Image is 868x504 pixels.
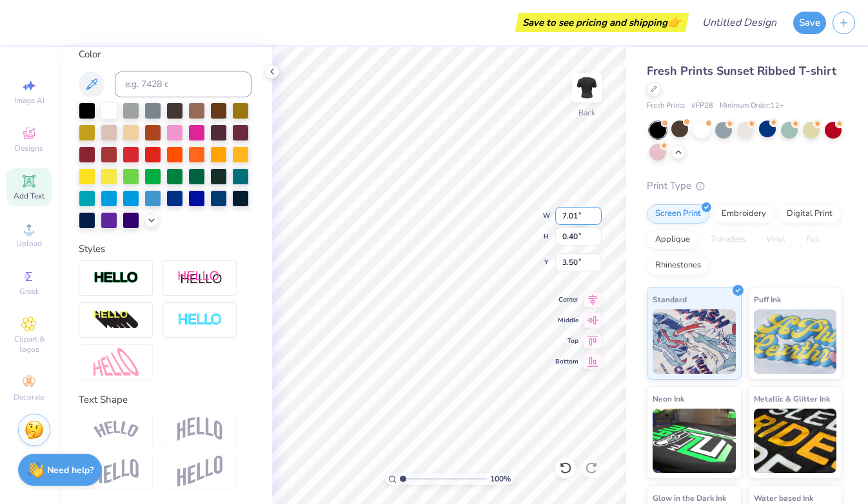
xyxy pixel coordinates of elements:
button: Save [793,12,826,34]
span: 100 % [490,473,511,485]
img: Back [574,75,600,101]
img: Puff Ink [754,309,837,374]
span: # FP28 [691,101,713,111]
span: Center [555,295,578,304]
span: Bottom [555,357,578,366]
img: Shadow [177,270,222,286]
span: Fresh Prints Sunset Ribbed T-shirt [647,63,836,79]
img: Metallic & Glitter Ink [754,409,837,473]
div: Screen Print [647,204,709,224]
div: Styles [79,242,252,257]
span: Upload [16,238,42,249]
div: Print Type [647,179,842,193]
div: Embroidery [713,204,774,224]
input: e.g. 7428 c [115,72,252,97]
img: Negative Space [177,313,222,327]
span: Image AI [14,95,44,106]
img: Stroke [94,271,139,286]
span: Decorate [14,392,44,402]
div: Text Shape [79,393,252,407]
div: Transfers [702,230,754,249]
span: Greek [19,286,39,296]
img: Neon Ink [653,409,736,473]
div: Vinyl [758,230,794,249]
input: Untitled Design [692,10,787,35]
span: Clipart & logos [6,334,52,354]
span: Middle [555,316,578,325]
img: Flag [94,459,139,484]
span: Minimum Order: 12 + [720,101,784,111]
span: Fresh Prints [647,101,685,111]
div: Applique [647,230,698,249]
span: Neon Ink [653,392,684,405]
img: Standard [653,309,736,374]
span: 👉 [667,14,682,30]
div: Save to see pricing and shipping [518,13,686,32]
img: Arch [177,417,222,441]
img: Free Distort [94,348,139,376]
div: Color [79,47,252,62]
span: Add Text [14,191,44,201]
div: Rhinestones [647,256,709,275]
span: Top [555,336,578,345]
div: Digital Print [778,204,841,224]
div: Foil [798,230,828,249]
span: Metallic & Glitter Ink [754,392,830,405]
span: Puff Ink [754,293,781,306]
img: Rise [177,456,222,487]
img: Arc [94,421,139,438]
strong: Need help? [47,464,94,476]
img: 3d Illusion [94,310,139,331]
span: Designs [15,143,43,153]
div: Back [578,107,595,119]
span: Standard [653,293,687,306]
